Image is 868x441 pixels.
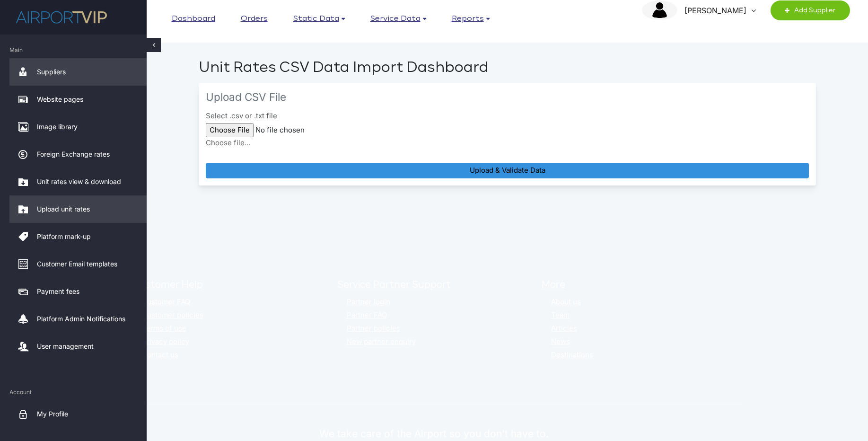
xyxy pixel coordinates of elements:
h1: Unit Rates CSV Data Import Dashboard [199,59,816,76]
span: Website pages [37,86,83,113]
a: Image library [9,113,147,141]
a: Terms of use [142,324,186,333]
h5: Service Partner Support [337,278,535,291]
a: Customer FAQ [142,297,190,306]
span: Suppliers [37,58,66,86]
label: Choose file... [206,137,250,149]
img: image description [642,0,677,20]
a: Upload unit rates [9,195,147,223]
em: [PERSON_NAME] [677,0,751,20]
a: Partner login [347,297,390,306]
label: Select .csv or .txt file [206,110,809,122]
span: Unit rates view & download [37,168,121,195]
h5: Customer Help [132,278,330,291]
a: Team [551,310,570,319]
a: Destinations [551,350,593,359]
a: Articles [551,324,577,333]
h2: Upload CSV File [206,90,809,103]
span: Upload unit rates [37,195,90,223]
span: Add Supplier [789,0,836,20]
img: company logo here [14,7,109,27]
span: Main [9,46,147,53]
a: Contact us [142,350,178,359]
a: Privacy policy [142,337,189,346]
p: We take care of the Airport so you don't have to. [132,428,736,440]
a: Suppliers [9,58,147,86]
a: Static data [293,12,345,26]
a: Reports [452,12,490,26]
a: Partner policies [347,324,400,333]
a: Unit rates view & download [9,168,147,195]
a: Foreign Exchange rates [9,141,147,168]
a: Orders [241,12,268,26]
button: Upload & Validate Data [206,163,809,179]
a: Dashboard [172,12,215,26]
a: Partner FAQ [347,310,387,319]
span: Foreign Exchange rates [37,141,110,168]
a: Customer policies [142,310,203,319]
a: Service data [370,12,426,26]
a: New partner enquiry [347,337,416,346]
a: image description [PERSON_NAME] [642,0,756,20]
a: News [551,337,570,346]
h5: More [542,278,739,291]
a: About us [551,297,581,306]
a: Website pages [9,86,147,113]
span: Image library [37,113,78,141]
